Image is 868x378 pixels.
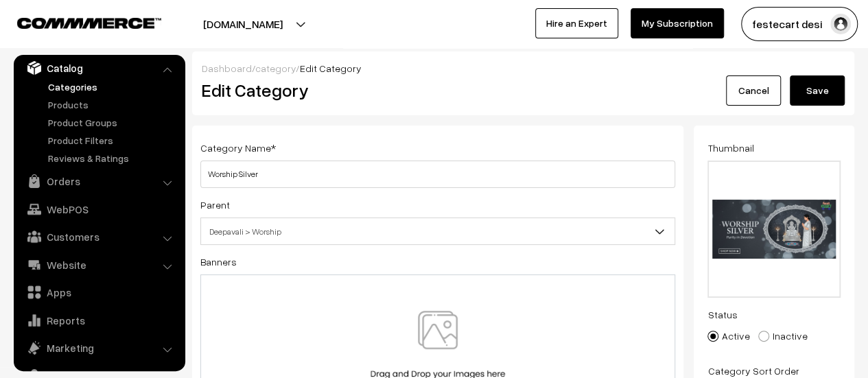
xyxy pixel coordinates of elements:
[758,329,807,343] label: Inactive
[200,255,237,269] label: Banners
[790,75,845,106] button: Save
[17,14,137,30] a: COMMMERCE
[17,18,161,28] img: COMMMERCE
[17,280,180,305] a: Apps
[155,7,331,41] button: [DOMAIN_NAME]
[17,224,180,249] a: Customers
[535,8,618,38] a: Hire an Expert
[300,62,362,74] span: Edit Category
[200,217,675,245] span: Deepavali > Worship
[45,80,180,94] a: Categories
[45,151,180,165] a: Reviews & Ratings
[201,220,675,244] span: Deepavali > Worship
[741,7,858,41] button: festecart desi
[45,97,180,112] a: Products
[707,364,799,378] label: Category Sort Order
[200,198,230,212] label: Parent
[202,62,252,74] a: Dashboard
[17,56,180,80] a: Catalog
[202,80,679,101] h2: Edit Category
[200,161,675,188] input: Category Name
[17,197,180,222] a: WebPOS
[200,141,276,155] label: Category Name
[707,329,749,343] label: Active
[17,335,180,360] a: Marketing
[255,62,296,74] a: category
[202,61,845,75] div: / /
[17,169,180,193] a: Orders
[707,307,737,322] label: Status
[830,14,851,34] img: user
[17,252,180,277] a: Website
[707,141,753,155] label: Thumbnail
[631,8,724,38] a: My Subscription
[45,115,180,130] a: Product Groups
[17,308,180,333] a: Reports
[45,133,180,147] a: Product Filters
[726,75,781,106] a: Cancel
